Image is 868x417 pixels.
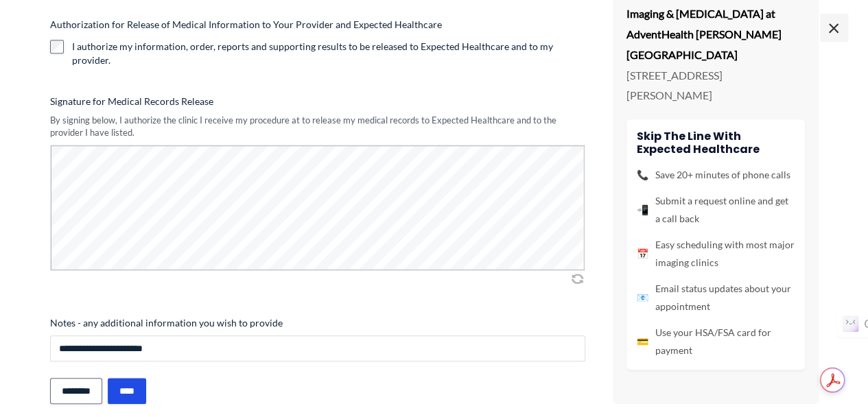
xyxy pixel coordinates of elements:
[626,64,805,105] p: [STREET_ADDRESS][PERSON_NAME]
[637,166,648,184] span: 📞
[637,236,795,272] li: Easy scheduling with most major imaging clinics
[820,14,847,41] span: ×
[637,166,795,184] li: Save 20+ minutes of phone calls
[637,245,648,263] span: 📅
[50,95,585,108] label: Signature for Medical Records Release
[50,18,442,32] legend: Authorization for Release of Medical Information to Your Provider and Expected Healthcare
[637,280,795,315] li: Email status updates about your appointment
[637,201,648,219] span: 📲
[637,192,795,228] li: Submit a request online and get a call back
[637,289,648,307] span: 📧
[637,333,648,350] span: 💳
[569,272,585,285] img: Clear Signature
[626,3,805,64] p: Imaging & [MEDICAL_DATA] at AdventHealth [PERSON_NAME][GEOGRAPHIC_DATA]
[637,130,795,156] h4: Skip the line with Expected Healthcare
[637,324,795,359] li: Use your HSA/FSA card for payment
[72,40,585,67] label: I authorize my information, order, reports and supporting results to be released to Expected Heal...
[50,316,585,330] label: Notes - any additional information you wish to provide
[50,114,585,139] div: By signing below, I authorize the clinic I receive my procedure at to release my medical records ...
